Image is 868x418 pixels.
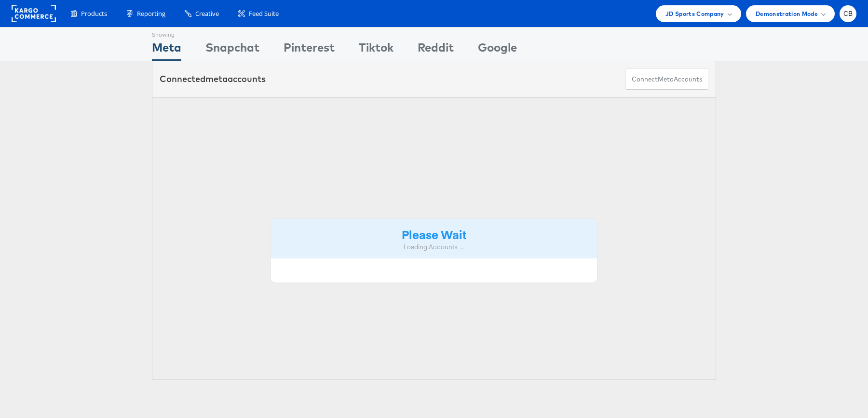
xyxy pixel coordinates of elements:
div: Loading Accounts .... [278,243,590,252]
span: Products [81,9,107,18]
div: Meta [152,39,181,61]
div: Reddit [418,39,454,61]
div: Snapchat [205,39,259,61]
span: meta [205,73,228,84]
div: Showing [152,27,181,39]
button: ConnectmetaAccounts [625,68,708,90]
span: Creative [195,9,219,18]
div: Google [478,39,517,61]
span: Reporting [137,9,165,18]
span: JD Sports Company [665,9,724,19]
strong: Please Wait [402,226,466,242]
span: meta [658,75,674,84]
span: Demonstration Mode [756,9,818,19]
div: Connected accounts [160,73,266,85]
div: Tiktok [359,39,393,61]
span: CB [843,11,853,17]
div: Pinterest [284,39,335,61]
span: Feed Suite [249,9,279,18]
